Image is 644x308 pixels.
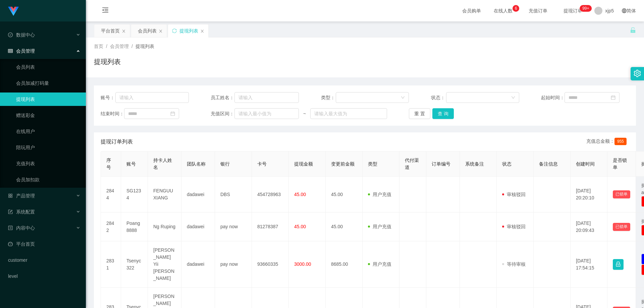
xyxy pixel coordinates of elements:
[613,190,630,198] button: 已锁单
[148,241,181,288] td: [PERSON_NAME] Yii [PERSON_NAME]
[121,241,148,288] td: Tsenyc322
[513,5,519,12] sup: 6
[16,157,80,170] a: 充值列表
[368,161,377,167] span: 类型
[630,27,636,33] i: 图标: unlock
[200,29,204,33] i: 图标: close
[16,173,80,186] a: 会员加扣款
[465,161,484,167] span: 系统备注
[136,44,154,49] span: 提现列表
[215,177,252,212] td: DBS
[525,8,551,13] span: 充值订单
[586,138,629,146] div: 充值总金额：
[215,212,252,241] td: pay now
[613,158,627,170] span: 是否锁单
[8,33,13,37] i: 图标: check-circle-o
[409,108,430,119] button: 重 置
[294,224,306,229] span: 45.00
[153,158,172,170] span: 持卡人姓名
[101,94,115,101] span: 账号：
[252,212,289,241] td: 81278387
[121,212,148,241] td: Poang8888
[310,108,387,119] input: 请输入最大值为
[294,192,306,197] span: 45.00
[432,108,454,119] button: 查 询
[8,269,80,283] a: level
[432,161,450,167] span: 订单编号
[539,161,558,167] span: 备注信息
[8,225,35,231] span: 内容中心
[8,7,19,16] img: logo.9652507e.png
[220,161,230,167] span: 银行
[613,259,624,270] button: 图标: lock
[101,24,120,37] div: 平台首页
[170,111,175,116] i: 图标: calendar
[234,92,299,103] input: 请输入
[16,93,80,106] a: 提现列表
[101,177,121,212] td: 2844
[560,8,586,13] span: 提现订单
[181,212,215,241] td: dadawei
[611,95,615,100] i: 图标: calendar
[126,161,136,167] span: 账号
[511,96,515,100] i: 图标: down
[101,110,124,117] span: 结束时间：
[94,57,121,67] h1: 提现列表
[326,241,363,288] td: 8685.00
[576,161,595,167] span: 创建时间
[8,49,13,53] i: 图标: table
[8,193,13,198] i: 图标: appstore-o
[211,94,234,101] span: 员工姓名：
[502,261,526,267] span: 等待审核
[294,161,313,167] span: 提现金额
[431,94,446,101] span: 状态：
[148,212,181,241] td: Ng Ruping
[172,28,177,33] i: 图标: sync
[211,110,234,117] span: 充值区间：
[613,223,630,231] button: 已锁单
[148,177,181,212] td: FENGUUXIANG
[94,44,103,49] span: 首页
[122,29,126,33] i: 图标: close
[368,261,391,267] span: 用户充值
[121,177,148,212] td: SG1234
[580,5,592,12] sup: 168
[321,94,336,101] span: 类型：
[299,110,310,117] span: ~
[159,29,163,33] i: 图标: close
[16,76,80,90] a: 会员加减打码量
[101,241,121,288] td: 2831
[16,60,80,74] a: 会员列表
[8,253,80,267] a: customer
[101,212,121,241] td: 2842
[138,24,157,37] div: 会员列表
[405,158,419,170] span: 代付渠道
[94,0,117,22] i: 图标: menu-fold
[234,108,299,119] input: 请输入最小值为
[331,161,355,167] span: 变更前金额
[115,92,189,103] input: 请输入
[326,177,363,212] td: 45.00
[252,177,289,212] td: 454728963
[502,161,512,167] span: 状态
[490,8,516,13] span: 在线人数
[179,24,198,37] div: 提现列表
[368,224,391,229] span: 用户充值
[16,141,80,154] a: 陪玩用户
[181,177,215,212] td: dadawei
[101,138,133,146] span: 提现订单列表
[571,177,607,212] td: [DATE] 20:20:10
[8,237,80,251] a: 图标: dashboard平台首页
[16,125,80,138] a: 在线用户
[8,226,13,230] i: 图标: profile
[8,32,35,38] span: 数据中心
[368,192,391,197] span: 用户充值
[294,261,311,267] span: 3000.00
[215,241,252,288] td: pay now
[8,48,35,54] span: 会员管理
[187,161,206,167] span: 团队名称
[515,5,517,12] p: 6
[252,241,289,288] td: 93660335
[541,94,565,101] span: 起始时间：
[110,44,129,49] span: 会员管理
